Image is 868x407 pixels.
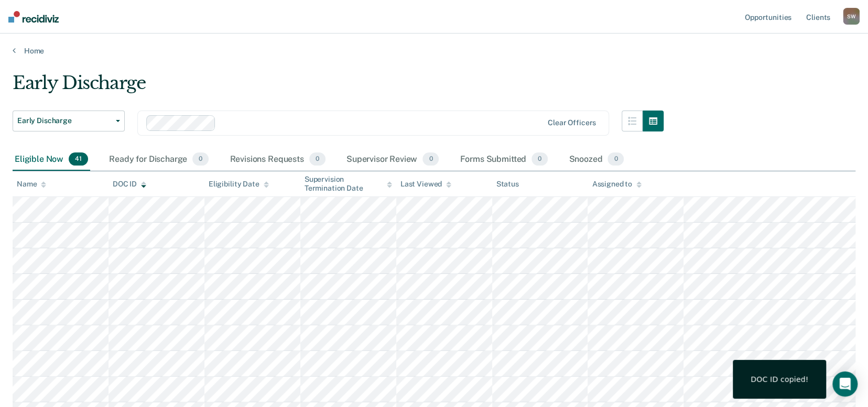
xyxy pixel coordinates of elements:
button: Early Discharge [13,111,125,131]
span: Early Discharge [17,116,112,125]
span: 0 [309,152,325,166]
span: 0 [607,152,624,166]
div: Status [496,180,519,189]
div: Assigned to [592,180,641,189]
button: SW [843,8,860,25]
div: Supervision Termination Date [305,175,392,193]
div: Snoozed0 [567,148,626,171]
div: Early Discharge [13,72,664,102]
div: Open Intercom Messenger [832,371,858,397]
img: Recidiviz [8,11,59,23]
div: S W [843,8,860,25]
span: 41 [69,152,88,166]
div: Eligible Now41 [13,148,90,171]
div: Last Viewed [400,180,451,189]
div: Revisions Requests0 [227,148,327,171]
span: 0 [192,152,209,166]
div: Forms Submitted0 [458,148,550,171]
div: Clear officers [548,118,596,127]
div: Supervisor Review0 [344,148,441,171]
div: DOC ID copied! [751,375,808,384]
div: Eligibility Date [209,180,269,189]
span: 0 [422,152,439,166]
span: 0 [531,152,548,166]
div: Name [17,180,46,189]
div: Ready for Discharge0 [107,148,211,171]
a: Home [13,46,855,56]
div: DOC ID [113,180,146,189]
